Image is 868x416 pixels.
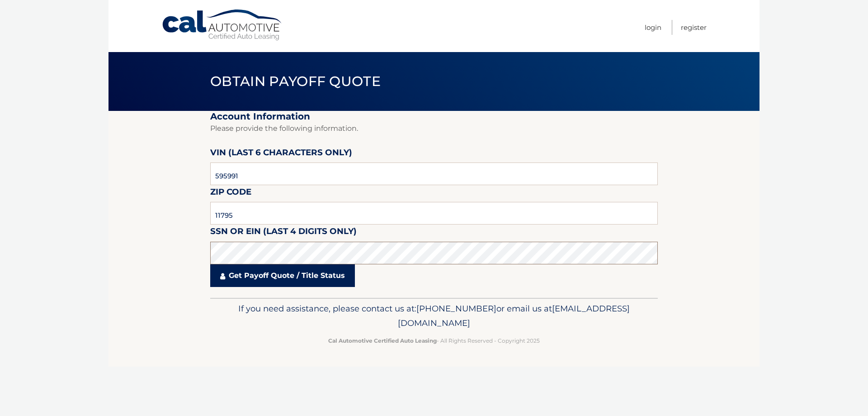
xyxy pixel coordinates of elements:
[210,185,251,202] label: Zip Code
[216,336,652,345] p: - All Rights Reserved - Copyright 2025
[328,337,437,344] strong: Cal Automotive Certified Auto Leasing
[210,146,352,163] label: VIN (last 6 characters only)
[210,264,355,287] a: Get Payoff Quote / Title Status
[210,111,658,122] h2: Account Information
[681,20,707,35] a: Register
[416,303,496,314] span: [PHONE_NUMBER]
[210,225,357,241] label: SSN or EIN (last 4 digits only)
[210,73,381,90] span: Obtain Payoff Quote
[645,20,661,35] a: Login
[216,301,652,330] p: If you need assistance, please contact us at: or email us at
[210,122,658,135] p: Please provide the following information.
[161,9,283,41] a: Cal Automotive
